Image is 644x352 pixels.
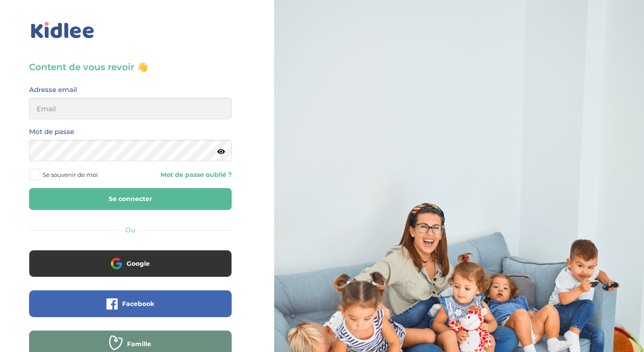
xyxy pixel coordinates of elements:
[29,188,232,210] button: Se connecter
[111,258,122,269] img: google.png
[29,84,77,96] label: Adresse email
[42,169,98,180] span: Se souvenir de moi
[29,306,232,314] a: Facebook
[29,265,232,274] a: Google
[127,259,150,268] span: Google
[29,290,232,317] button: Facebook
[29,61,232,73] h3: Content de vous revoir 👋
[122,299,154,308] span: Facebook
[29,126,74,138] label: Mot de passe
[29,20,96,41] img: logo_kidlee_bleu
[29,98,232,119] input: Email
[29,250,232,277] button: Google
[127,339,151,348] span: Famille
[125,226,136,234] span: Ou
[106,298,118,310] img: facebook.png
[137,171,231,179] a: Mot de passe oublié ?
